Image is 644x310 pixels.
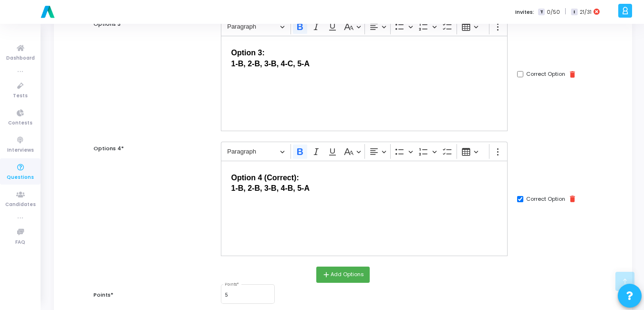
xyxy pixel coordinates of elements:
[565,7,566,17] span: |
[322,270,331,279] i: add
[231,49,265,57] strong: Option 3:
[526,70,565,78] label: Correct Option
[526,195,565,203] label: Correct Option
[547,8,560,16] span: 0/50
[38,2,57,21] img: logo
[5,201,36,209] span: Candidates
[515,8,534,16] label: Invites:
[7,146,34,155] span: Interviews
[571,9,577,16] span: I
[580,8,592,16] span: 21/31
[221,17,508,36] div: Editor toolbar
[316,267,370,283] button: addAdd Options
[8,119,32,127] span: Contests
[13,92,28,100] span: Tests
[568,70,577,79] i: delete
[221,36,508,131] div: Editor editing area: main
[231,174,299,182] strong: Option 4 (Correct):
[223,20,289,34] button: Paragraph
[231,60,310,68] strong: 1-B, 2-B, 3-B, 4-C, 5-A
[15,238,25,247] span: FAQ
[221,161,508,256] div: Editor editing area: main
[231,184,310,192] strong: 1-B, 2-B, 3-B, 4-B, 5-A
[221,142,508,160] div: Editor toolbar
[6,54,35,62] span: Dashboard
[568,195,577,203] i: delete
[227,21,277,32] span: Paragraph
[227,146,277,157] span: Paragraph
[223,144,289,159] button: Paragraph
[7,174,34,182] span: Questions
[93,145,124,153] label: Options 4*
[93,291,114,299] label: Points*
[538,9,544,16] span: T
